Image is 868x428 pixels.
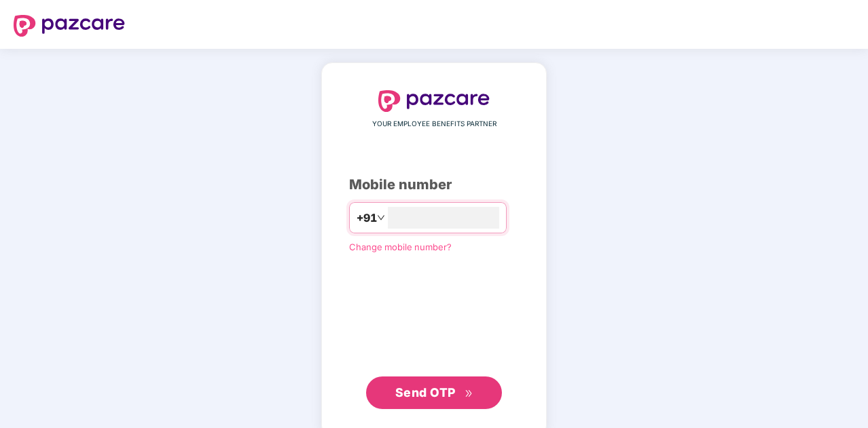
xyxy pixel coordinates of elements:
div: Mobile number [349,174,519,195]
span: double-right [465,389,473,398]
a: Change mobile number? [349,241,452,252]
span: YOUR EMPLOYEE BENEFITS PARTNER [372,119,496,130]
span: down [377,214,385,222]
span: +91 [357,210,377,227]
img: logo [14,15,125,37]
button: Send OTPdouble-right [366,376,502,409]
span: Send OTP [395,385,456,400]
img: logo [378,90,490,112]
